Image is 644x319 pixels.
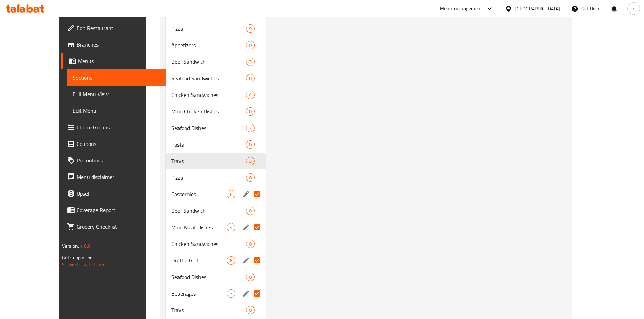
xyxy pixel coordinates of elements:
[171,240,246,248] span: Chicken Sandwiches
[73,107,161,115] span: Edit Menu
[246,26,254,32] span: 9
[246,140,255,149] div: items
[440,4,482,13] div: Menu-management
[227,190,235,198] div: items
[246,42,254,49] span: 0
[166,285,266,302] div: Beverages7edit
[76,123,161,131] span: Choice Groups
[246,58,255,66] div: items
[76,206,161,214] span: Coverage Report
[227,290,235,297] span: 7
[166,236,266,252] div: Chicken Sandwiches0
[246,175,254,181] span: 0
[246,173,255,182] div: items
[227,224,235,231] span: 4
[171,157,246,165] span: Trays
[61,20,166,36] a: Edit Restaurant
[515,5,560,12] div: [GEOGRAPHIC_DATA]
[241,255,251,266] button: edit
[166,37,266,53] div: Appetizers0
[246,75,254,82] span: 0
[171,223,227,231] span: Main Meat Dishes
[246,307,254,313] span: 0
[76,222,161,231] span: Grocery Checklist
[76,156,161,165] span: Promotions
[246,125,254,131] span: 7
[76,40,161,49] span: Branches
[171,306,246,314] span: Trays
[76,140,161,148] span: Coupons
[62,253,94,262] span: Get support on:
[171,207,246,215] span: Beef Sandwich
[171,24,246,33] span: Pizza
[166,252,266,269] div: On the Grill8edit
[166,53,266,70] div: Beef Sandwich3
[67,86,166,102] a: Full Menu View
[171,190,227,198] span: Casseroles
[166,202,266,219] div: Beef Sandwich0
[166,120,266,136] div: Seafood Dishes7
[171,74,246,82] div: Seafood Sandwiches
[246,24,255,33] div: items
[246,274,254,280] span: 0
[227,191,235,198] span: 6
[166,20,266,37] div: Pizza9
[171,41,246,49] span: Appetizers
[227,256,235,265] div: items
[67,102,166,119] a: Edit Menu
[166,269,266,285] div: Seafood Dishes0
[633,5,634,12] span: r
[246,91,255,99] div: items
[166,219,266,236] div: Main Meat Dishes4edit
[171,91,246,99] span: Chicken Sandwiches
[76,189,161,198] span: Upsell
[61,169,166,185] a: Menu disclaimer
[246,107,255,116] div: items
[241,288,251,299] button: edit
[246,59,254,65] span: 3
[61,218,166,235] a: Grocery Checklist
[171,107,246,116] span: Main Chicken Dishes
[171,58,246,66] span: Beef Sandwich
[61,36,166,53] a: Branches
[62,260,106,269] a: Support.OpsPlatform
[227,289,235,298] div: items
[73,73,161,82] span: Sections
[61,202,166,218] a: Coverage Report
[171,173,246,182] span: Pizza
[246,207,255,215] div: items
[166,169,266,186] div: Pizza0
[80,241,91,250] span: 1.0.0
[61,152,166,169] a: Promotions
[171,124,246,132] span: Seafood Dishes
[61,185,166,202] a: Upsell
[61,53,166,69] a: Menus
[246,158,254,165] span: 3
[171,289,227,298] span: Beverages
[246,74,255,82] div: items
[61,136,166,152] a: Coupons
[246,41,255,49] div: items
[67,69,166,86] a: Sections
[76,24,161,32] span: Edit Restaurant
[246,108,254,115] span: 0
[78,57,161,65] span: Menus
[76,173,161,181] span: Menu disclaimer
[166,87,266,103] div: Chicken Sandwiches4
[241,189,251,199] button: edit
[166,70,266,87] div: Seafood Sandwiches0
[227,257,235,264] span: 8
[246,157,255,165] div: items
[171,256,227,265] span: On the Grill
